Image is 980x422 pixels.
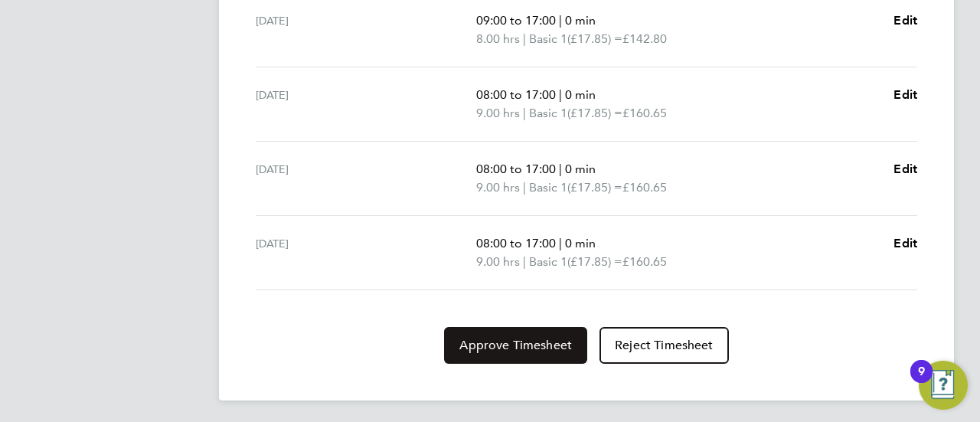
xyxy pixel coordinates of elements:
[567,31,622,46] span: (£17.85) =
[893,162,917,176] span: Edit
[523,106,526,120] span: |
[559,87,562,102] span: |
[565,236,596,250] span: 0 min
[918,371,925,391] div: 9
[565,87,596,102] span: 0 min
[444,327,587,364] button: Approve Timesheet
[256,86,476,123] div: [DATE]
[622,254,667,269] span: £160.65
[476,162,556,176] span: 08:00 to 17:00
[622,31,667,46] span: £142.80
[476,13,556,28] span: 09:00 to 17:00
[476,106,520,120] span: 9.00 hrs
[567,254,622,269] span: (£17.85) =
[893,160,917,178] a: Edit
[523,31,526,46] span: |
[893,11,917,30] a: Edit
[476,236,556,250] span: 08:00 to 17:00
[567,106,622,120] span: (£17.85) =
[459,338,572,353] span: Approve Timesheet
[599,327,729,364] button: Reject Timesheet
[476,87,556,102] span: 08:00 to 17:00
[893,86,917,104] a: Edit
[565,13,596,28] span: 0 min
[256,11,476,48] div: [DATE]
[559,236,562,250] span: |
[523,180,526,195] span: |
[622,106,667,120] span: £160.65
[893,13,917,28] span: Edit
[256,160,476,197] div: [DATE]
[559,162,562,176] span: |
[529,253,567,271] span: Basic 1
[919,361,968,410] button: Open Resource Center, 9 new notifications
[476,180,520,195] span: 9.00 hrs
[893,236,917,250] span: Edit
[256,234,476,271] div: [DATE]
[893,87,917,102] span: Edit
[622,180,667,195] span: £160.65
[567,180,622,195] span: (£17.85) =
[476,254,520,269] span: 9.00 hrs
[476,31,520,46] span: 8.00 hrs
[615,338,714,353] span: Reject Timesheet
[565,162,596,176] span: 0 min
[529,104,567,123] span: Basic 1
[559,13,562,28] span: |
[893,234,917,253] a: Edit
[529,30,567,48] span: Basic 1
[523,254,526,269] span: |
[529,178,567,197] span: Basic 1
